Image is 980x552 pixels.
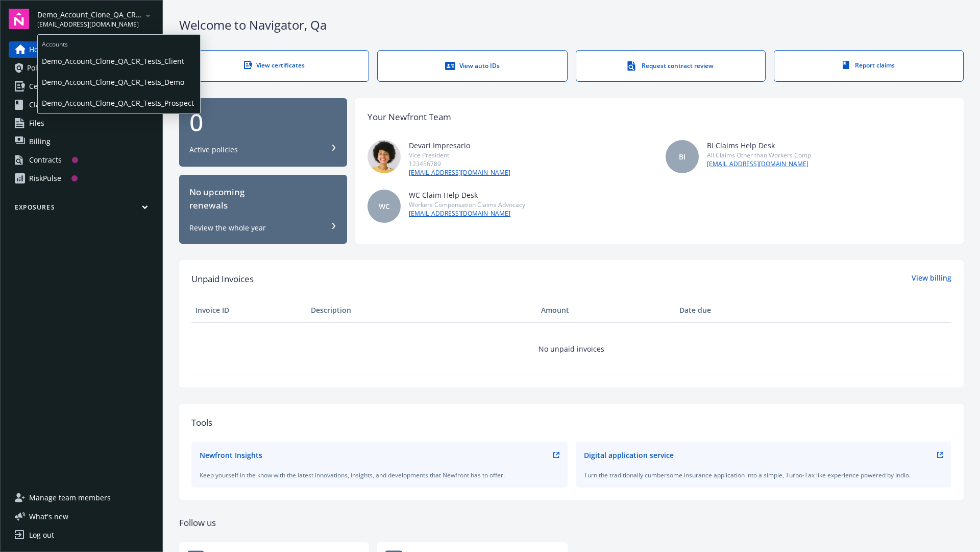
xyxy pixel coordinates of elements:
[707,151,811,159] div: All Claims Other than Workers Comp
[377,50,567,82] a: View auto IDs
[409,209,525,218] a: [EMAIL_ADDRESS][DOMAIN_NAME]
[37,9,154,29] button: Demo_Account_Clone_QA_CR_Tests_Prospect[EMAIL_ADDRESS][DOMAIN_NAME]arrowDropDown
[707,140,811,151] div: BI Claims Help Desk
[9,115,154,131] a: Files
[29,152,62,168] div: Contracts
[9,133,154,150] a: Billing
[774,50,964,82] a: Report claims
[409,168,510,177] a: [EMAIL_ADDRESS][DOMAIN_NAME]
[409,190,525,200] div: WC Claim Help Desk
[42,72,196,93] span: Demo_Account_Clone_QA_CR_Tests_Demo
[29,490,111,506] span: Manage team members
[409,140,510,151] div: Devari Impresario
[189,223,266,233] div: Review the whole year
[9,97,154,113] a: Claims
[29,78,67,95] span: Certificates
[191,298,307,323] th: Invoice ID
[29,133,51,150] span: Billing
[29,511,68,522] span: What ' s new
[367,140,401,173] img: photo
[42,93,196,113] span: Demo_Account_Clone_QA_CR_Tests_Prospect
[189,186,337,213] div: No upcoming renewals
[37,20,142,29] span: [EMAIL_ADDRESS][DOMAIN_NAME]
[29,170,61,187] div: RiskPulse
[200,471,559,479] div: Keep yourself in the know with the latest innovations, insights, and developments that Newfront h...
[37,9,142,20] span: Demo_Account_Clone_QA_CR_Tests_Prospect
[179,175,347,244] button: No upcomingrenewalsReview the whole year
[675,298,791,323] th: Date due
[9,60,154,76] a: Policies
[707,159,811,169] a: [EMAIL_ADDRESS][DOMAIN_NAME]
[200,450,262,461] div: Newfront Insights
[29,97,52,113] span: Claims
[142,9,154,21] a: arrowDropDown
[179,516,964,530] div: Follow us
[912,272,951,286] a: View billing
[409,159,510,168] div: 123456789
[200,61,348,70] div: View certificates
[29,527,54,543] div: Log out
[29,41,49,58] span: Home
[9,203,154,216] button: Exposures
[409,151,510,159] div: Vice President
[9,490,154,506] a: Manage team members
[597,61,745,71] div: Request contract review
[409,200,525,209] div: Workers Compensation Claims Advocacy
[29,115,44,131] span: Files
[367,110,451,124] div: Your Newfront Team
[584,450,674,461] div: Digital application service
[9,9,29,29] img: navigator-logo.svg
[179,16,964,34] div: Welcome to Navigator , Qa
[9,41,154,58] a: Home
[576,50,766,82] a: Request contract review
[679,151,685,162] span: BI
[398,61,546,71] div: View auto IDs
[38,35,200,51] span: Accounts
[9,511,85,522] button: What's new
[379,201,390,212] span: WC
[795,61,943,70] div: Report claims
[179,98,347,167] button: 0Active policies
[9,78,154,95] a: Certificates
[179,50,369,82] a: View certificates
[191,323,951,375] td: No unpaid invoices
[9,170,154,187] a: RiskPulse
[189,110,337,134] div: 0
[191,272,254,286] span: Unpaid Invoices
[189,145,238,155] div: Active policies
[9,152,154,168] a: Contracts
[537,298,675,323] th: Amount
[307,298,537,323] th: Description
[191,416,951,429] div: Tools
[584,471,944,479] div: Turn the traditionally cumbersome insurance application into a simple, Turbo-Tax like experience ...
[42,51,196,72] span: Demo_Account_Clone_QA_CR_Tests_Client
[27,60,53,76] span: Policies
